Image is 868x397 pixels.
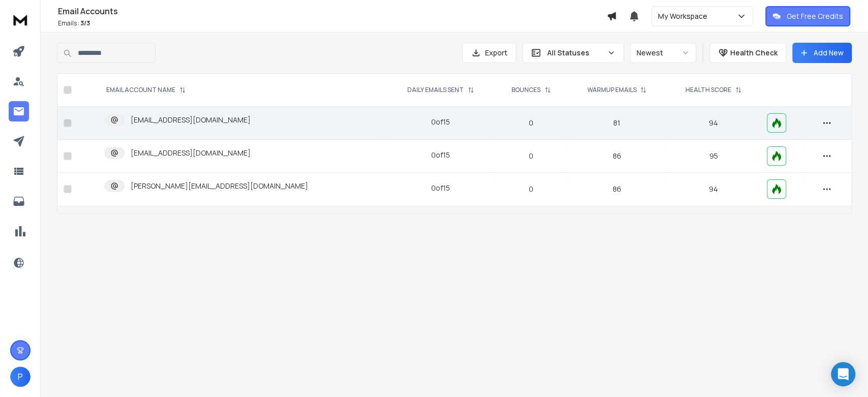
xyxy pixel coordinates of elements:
[666,140,761,173] td: 95
[501,118,561,128] p: 0
[106,86,186,94] div: EMAIL ACCOUNT NAME
[765,6,850,26] button: Get Free Credits
[501,151,561,161] p: 0
[431,150,450,160] div: 0 of 15
[462,43,516,63] button: Export
[80,19,90,27] span: 3 / 3
[407,86,464,94] p: DAILY EMAILS SENT
[131,181,308,191] p: [PERSON_NAME][EMAIL_ADDRESS][DOMAIN_NAME]
[787,11,843,21] p: Get Free Credits
[709,43,786,63] button: Health Check
[587,86,636,94] p: WARMUP EMAILS
[831,362,855,386] div: Open Intercom Messenger
[131,148,251,158] p: [EMAIL_ADDRESS][DOMAIN_NAME]
[685,86,731,94] p: HEALTH SCORE
[666,173,761,206] td: 94
[567,173,666,206] td: 86
[131,115,251,125] p: [EMAIL_ADDRESS][DOMAIN_NAME]
[431,183,450,193] div: 0 of 15
[10,367,31,387] button: P
[666,107,761,140] td: 94
[58,5,607,17] h1: Email Accounts
[512,86,541,94] p: BOUNCES
[792,43,852,63] button: Add New
[431,117,450,127] div: 0 of 15
[630,43,696,63] button: Newest
[501,184,561,194] p: 0
[730,48,777,58] p: Health Check
[10,10,31,29] img: logo
[58,19,607,27] p: Emails :
[658,11,711,21] p: My Workspace
[547,48,603,58] p: All Statuses
[567,107,666,140] td: 81
[567,140,666,173] td: 86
